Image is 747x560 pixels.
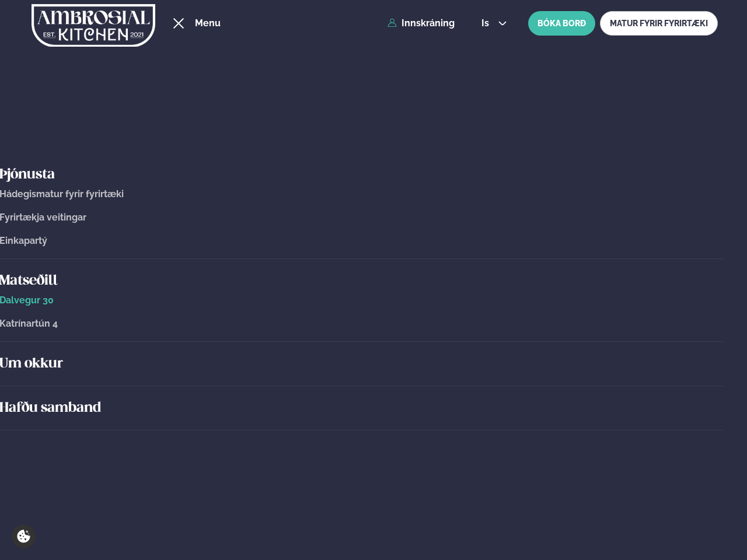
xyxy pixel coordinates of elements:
[472,19,516,28] button: is
[12,524,36,548] a: Cookie settings
[172,16,186,30] button: hamburger
[528,11,595,36] button: BÓKA BORÐ
[32,2,155,50] img: logo
[481,19,493,28] span: is
[388,18,455,29] a: Innskráning
[600,11,718,36] a: MATUR FYRIR FYRIRTÆKI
